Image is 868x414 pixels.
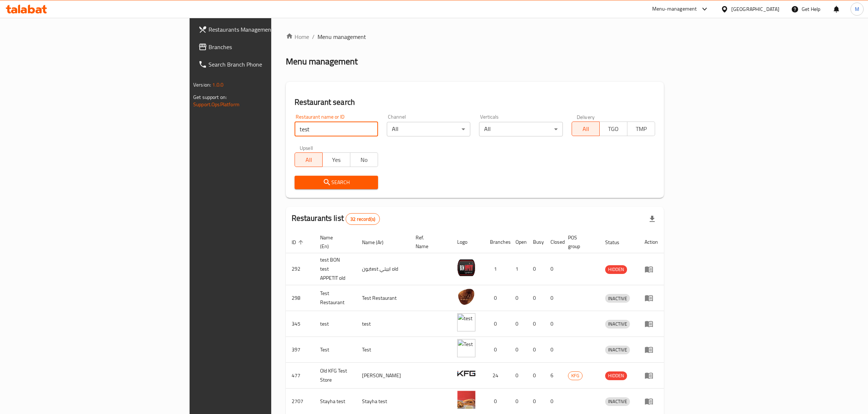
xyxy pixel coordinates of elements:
span: TGO [603,124,624,134]
th: Logo [451,231,484,253]
td: 0 [510,311,527,337]
span: Menu management [318,32,366,41]
span: HIDDEN [605,265,627,274]
th: Action [639,231,664,253]
input: Search for restaurant name or ID.. [295,122,378,136]
span: Yes [326,155,347,165]
td: 0 [527,363,545,389]
td: 0 [545,311,562,337]
td: 1 [484,253,510,285]
span: Status [605,238,629,247]
td: Test Restaurant [314,285,356,311]
td: 0 [484,337,510,363]
img: test [457,313,475,331]
img: Test Restaurant [457,287,475,306]
td: 0 [527,253,545,285]
span: 32 record(s) [346,216,379,223]
div: Export file [643,210,661,228]
img: Old KFG Test Store [457,365,475,383]
nav: breadcrumb [286,32,664,41]
td: 0 [527,337,545,363]
td: Test [356,337,410,363]
td: Test Restaurant [356,285,410,311]
span: Name (En) [320,233,347,251]
td: 0 [510,337,527,363]
span: INACTIVE [605,320,630,328]
td: 0 [527,311,545,337]
th: Closed [545,231,562,253]
span: Get support on: [193,92,227,102]
a: Restaurants Management [192,21,335,38]
button: Yes [322,152,350,167]
h2: Menu management [286,56,358,67]
span: All [575,124,597,134]
button: TMP [627,122,655,136]
td: test [314,311,356,337]
td: 0 [484,285,510,311]
td: 0 [510,363,527,389]
td: test BON test APPETIT old [314,253,356,285]
button: All [572,122,600,136]
a: Search Branch Phone [192,56,335,73]
span: ID [292,238,305,247]
td: 0 [527,285,545,311]
td: Test [314,337,356,363]
div: INACTIVE [605,294,630,303]
td: Old KFG Test Store [314,363,356,389]
div: All [479,122,563,136]
span: Search Branch Phone [209,60,329,69]
th: Branches [484,231,510,253]
div: Menu [645,265,658,274]
span: HIDDEN [605,371,627,380]
span: KFG [568,371,582,380]
td: بونtest ابيتي old [356,253,410,285]
div: Menu-management [652,5,697,13]
td: test [356,311,410,337]
div: Menu [645,319,658,328]
img: test BON test APPETIT old [457,259,475,277]
span: All [298,155,320,165]
td: 24 [484,363,510,389]
span: INACTIVE [605,346,630,354]
div: Menu [645,371,658,380]
th: Open [510,231,527,253]
button: No [350,152,378,167]
div: [GEOGRAPHIC_DATA] [731,5,779,13]
div: Menu [645,345,658,354]
span: Name (Ar) [362,238,393,247]
div: All [387,122,470,136]
span: Version: [193,80,211,89]
span: No [353,155,375,165]
th: Busy [527,231,545,253]
div: Menu [645,397,658,406]
td: 0 [510,285,527,311]
span: Restaurants Management [209,25,329,34]
a: Branches [192,38,335,56]
td: 0 [545,253,562,285]
td: 0 [484,311,510,337]
span: INACTIVE [605,397,630,406]
span: POS group [568,233,591,251]
button: TGO [599,122,627,136]
td: 0 [545,285,562,311]
button: Search [295,176,378,189]
span: 1.0.0 [212,80,223,89]
div: Menu [645,294,658,302]
td: [PERSON_NAME] [356,363,410,389]
img: Test [457,339,475,357]
div: INACTIVE [605,320,630,329]
label: Upsell [300,145,313,150]
img: Stayha test [457,391,475,409]
span: M [855,5,859,13]
span: INACTIVE [605,294,630,303]
span: Search [300,178,372,187]
button: All [295,152,323,167]
h2: Restaurant search [295,97,655,108]
span: TMP [630,124,652,134]
label: Delivery [577,114,595,119]
td: 0 [545,337,562,363]
span: Branches [209,43,329,51]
